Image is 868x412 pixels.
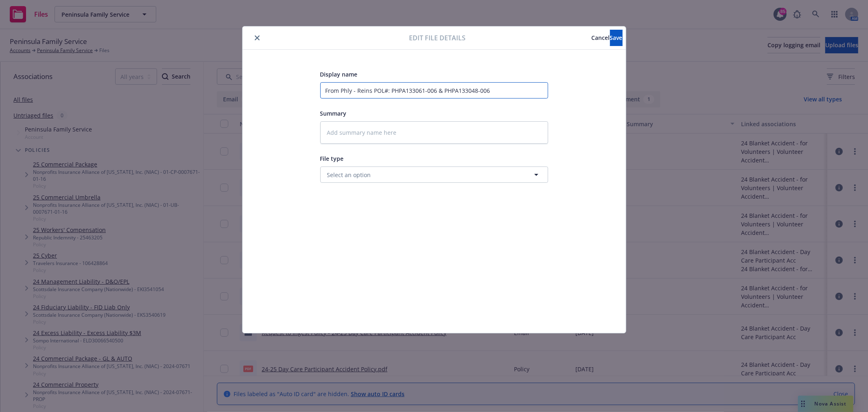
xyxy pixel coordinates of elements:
span: Edit file details [409,33,466,43]
input: Add display name here [320,82,548,99]
span: Select an option [327,171,371,179]
span: Cancel [592,34,610,42]
button: close [252,33,262,43]
button: Cancel [592,30,610,46]
span: Display name [320,70,358,78]
span: Save [610,34,623,42]
span: File type [320,155,344,162]
span: Summary [320,110,347,117]
button: Select an option [320,167,548,183]
button: Save [610,30,623,46]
